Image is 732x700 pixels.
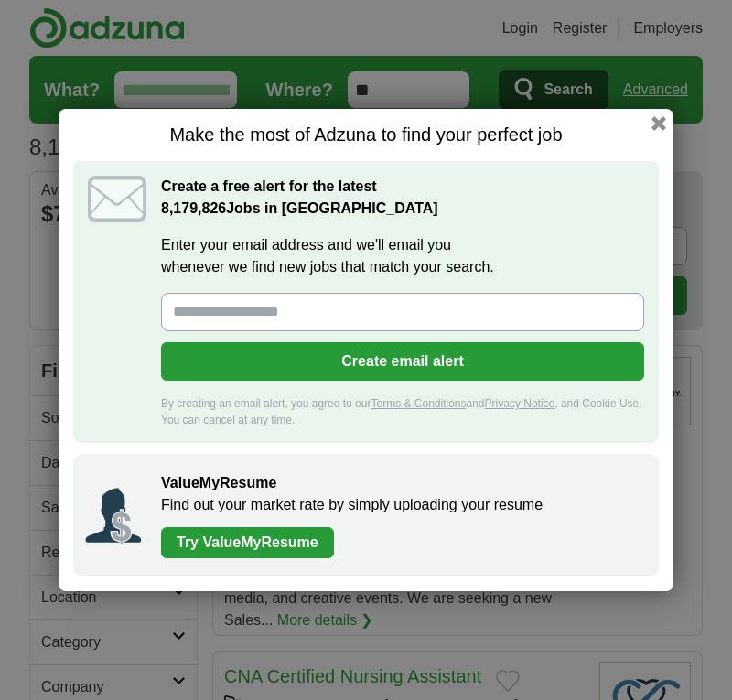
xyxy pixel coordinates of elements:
p: Find out your market rate by simply uploading your resume [161,494,640,516]
button: Create email alert [161,342,644,381]
h2: Create a free alert for the latest [161,176,644,220]
a: Terms & Conditions [371,397,466,410]
strong: Jobs in [GEOGRAPHIC_DATA] [161,200,438,216]
h1: Make the most of Adzuna to find your perfect job [73,124,659,146]
h2: ValueMyResume [161,472,640,494]
label: Enter your email address and we'll email you whenever we find new jobs that match your search. [161,234,644,278]
img: icon_email.svg [88,176,146,222]
div: By creating an email alert, you agree to our and , and Cookie Use. You can cancel at any time. [161,395,644,428]
a: Try ValueMyResume [161,527,334,558]
a: Privacy Notice [485,397,555,410]
span: 8,179,826 [161,198,226,220]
